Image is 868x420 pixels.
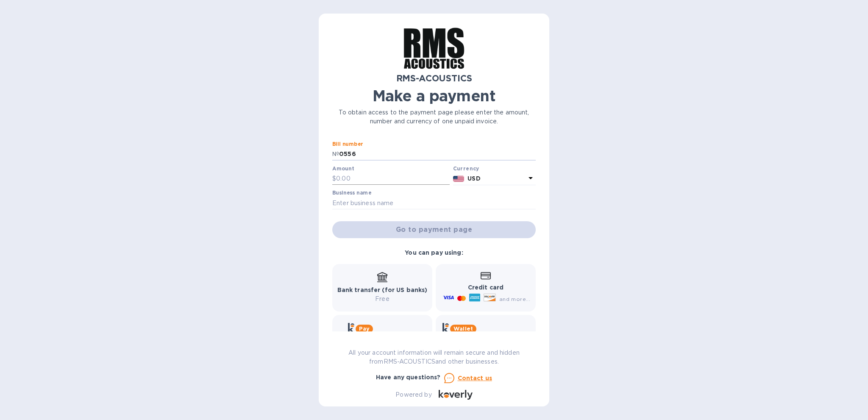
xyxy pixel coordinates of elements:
input: Enter business name [332,197,536,209]
b: You can pay using: [405,249,463,256]
input: Enter bill number [339,148,536,161]
span: and more... [499,296,530,302]
b: USD [467,175,480,182]
p: To obtain access to the payment page please enter the amount, number and currency of one unpaid i... [332,108,536,126]
img: USD [453,176,465,182]
label: Bill number [332,142,363,147]
h1: Make a payment [332,87,536,105]
p: Free [337,295,428,303]
p: Powered by [395,390,431,399]
b: Wallet [453,325,473,332]
input: 0.00 [336,172,450,185]
label: Amount [332,166,354,171]
p: № [332,150,339,159]
b: Currency [453,165,479,172]
b: RMS-ACOUSTICS [396,73,472,83]
b: Pay [359,325,370,332]
p: $ [332,174,336,183]
b: Have any questions? [376,374,441,381]
p: All your account information will remain secure and hidden from RMS-ACOUSTICS and other businesses. [332,348,536,366]
b: Credit card [468,284,504,291]
u: Contact us [458,375,492,381]
b: Bank transfer (for US banks) [337,286,428,293]
label: Business name [332,191,371,196]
